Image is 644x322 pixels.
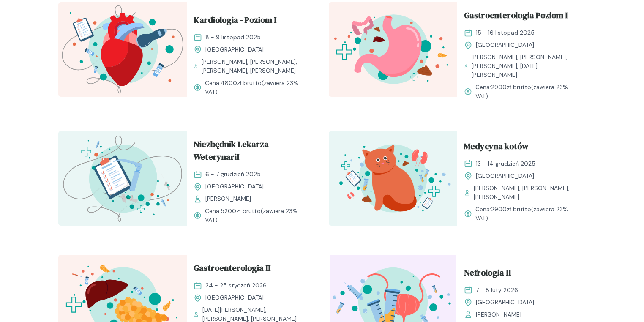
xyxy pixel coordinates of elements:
[221,207,261,215] span: 5200 zł brutto
[476,28,535,37] span: 15 - 16 listopad 2025
[476,159,535,168] span: 13 - 14 grudzień 2025
[205,45,264,54] span: [GEOGRAPHIC_DATA]
[205,207,308,224] span: Cena: (zawiera 23% VAT)
[329,131,457,226] img: aHfQZEMqNJQqH-e8_MedKot_T.svg
[491,83,531,91] span: 2900 zł brutto
[475,205,579,223] span: Cena: (zawiera 23% VAT)
[194,262,270,278] span: Gastroenterologia II
[476,172,534,180] span: [GEOGRAPHIC_DATA]
[221,79,262,87] span: 4800 zł brutto
[194,262,308,278] a: Gastroenterologia II
[205,194,251,203] span: [PERSON_NAME]
[464,266,579,282] a: Nefrologia II
[475,83,579,101] span: Cena: (zawiera 23% VAT)
[464,9,579,25] a: Gastroenterologia Poziom I
[205,293,264,302] span: [GEOGRAPHIC_DATA]
[205,33,261,42] span: 8 - 9 listopad 2025
[464,140,579,156] a: Medycyna kotów
[58,131,187,226] img: aHe4VUMqNJQqH-M0_ProcMH_T.svg
[58,2,187,97] img: ZpbGfh5LeNNTxNm4_KardioI_T.svg
[194,14,276,30] span: Kardiologia - Poziom I
[491,205,531,213] span: 2900 zł brutto
[329,2,457,97] img: Zpbdlx5LeNNTxNvT_GastroI_T.svg
[205,170,261,179] span: 6 - 7 grudzień 2025
[205,182,264,191] span: [GEOGRAPHIC_DATA]
[194,138,308,166] a: Niezbędnik Lekarza WeterynariI
[476,286,518,295] span: 7 - 8 luty 2026
[464,140,529,156] span: Medycyna kotów
[476,41,534,49] span: [GEOGRAPHIC_DATA]
[476,298,534,307] span: [GEOGRAPHIC_DATA]
[205,79,308,96] span: Cena: (zawiera 23% VAT)
[464,9,568,25] span: Gastroenterologia Poziom I
[464,266,511,282] span: Nefrologia II
[476,310,521,319] span: [PERSON_NAME]
[472,53,579,79] span: [PERSON_NAME], [PERSON_NAME], [PERSON_NAME], [DATE][PERSON_NAME]
[202,57,308,75] span: [PERSON_NAME], [PERSON_NAME], [PERSON_NAME], [PERSON_NAME]
[194,14,308,30] a: Kardiologia - Poziom I
[474,184,579,202] span: [PERSON_NAME], [PERSON_NAME], [PERSON_NAME]
[205,281,267,290] span: 24 - 25 styczeń 2026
